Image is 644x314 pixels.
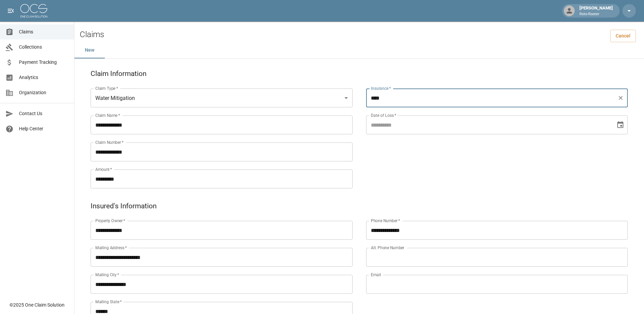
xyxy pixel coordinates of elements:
[579,11,613,17] p: Roto-Rooter
[19,125,69,132] span: Help Center
[371,85,391,91] label: Insurance
[20,4,47,18] img: ocs-logo-white-transparent.png
[371,112,396,118] label: Date of Loss
[19,110,69,117] span: Contact Us
[19,89,69,96] span: Organization
[19,59,69,66] span: Payment Tracking
[95,166,112,172] label: Amount
[371,272,381,278] label: Email
[95,272,119,278] label: Mailing City
[80,30,104,40] h2: Claims
[95,245,127,251] label: Mailing Address
[19,28,69,35] span: Claims
[19,44,69,51] span: Collections
[74,42,644,58] div: dynamic tabs
[95,139,123,145] label: Claim Number
[371,218,400,224] label: Phone Number
[95,218,125,224] label: Property Owner
[19,74,69,81] span: Analytics
[616,93,625,103] button: Clear
[610,30,636,42] a: Cancel
[95,85,118,91] label: Claim Type
[9,302,65,308] div: © 2025 One Claim Solution
[74,42,105,58] button: New
[614,118,627,132] button: Choose date
[91,88,353,107] div: Water Mitigation
[4,4,18,18] button: open drawer
[577,5,616,17] div: [PERSON_NAME]
[95,299,122,305] label: Mailing State
[371,245,404,251] label: Alt. Phone Number
[95,112,120,118] label: Claim Name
